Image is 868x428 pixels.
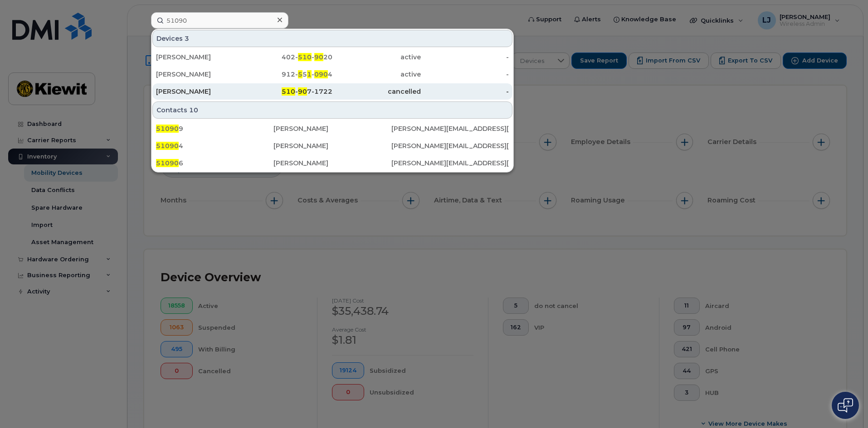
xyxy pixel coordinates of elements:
span: 090 [314,70,328,78]
div: active [332,70,421,79]
div: 4 [156,141,273,150]
div: [PERSON_NAME] [273,159,391,168]
a: [PERSON_NAME]912-551-0904active- [152,66,512,82]
span: 510 [282,87,295,96]
div: - [421,53,509,62]
div: Devices [152,30,512,47]
div: [PERSON_NAME][EMAIL_ADDRESS][PERSON_NAME][PERSON_NAME][DOMAIN_NAME] [391,141,509,150]
a: [PERSON_NAME]402-510-9020active- [152,49,512,65]
div: [PERSON_NAME][EMAIL_ADDRESS][PERSON_NAME][PERSON_NAME][DOMAIN_NAME] [391,159,509,168]
span: 10 [189,106,198,115]
div: [PERSON_NAME] [273,124,391,133]
div: 402- - 20 [244,53,333,62]
div: - [421,70,509,79]
span: 1 [307,70,312,78]
span: 90 [298,87,307,96]
div: 9 [156,124,273,133]
div: 912- 5 - 4 [244,70,333,79]
a: [PERSON_NAME]510-907-1722cancelled- [152,83,512,100]
a: 510906[PERSON_NAME][PERSON_NAME][EMAIL_ADDRESS][PERSON_NAME][PERSON_NAME][DOMAIN_NAME] [152,155,512,171]
span: 5 [298,70,302,78]
div: - 7-1722 [244,87,333,96]
div: active [332,53,421,62]
span: 3 [185,34,189,43]
span: 51090 [156,142,179,150]
div: [PERSON_NAME] [156,53,244,62]
div: [PERSON_NAME] [273,141,391,150]
div: Contacts [152,101,512,119]
span: 51090 [156,159,179,167]
div: cancelled [332,87,421,96]
span: 510 [298,53,312,61]
div: [PERSON_NAME] [156,87,244,96]
div: - [421,87,509,96]
a: 510909[PERSON_NAME][PERSON_NAME][EMAIL_ADDRESS][PERSON_NAME][DOMAIN_NAME] [152,120,512,137]
a: 510904[PERSON_NAME][PERSON_NAME][EMAIL_ADDRESS][PERSON_NAME][PERSON_NAME][DOMAIN_NAME] [152,138,512,154]
div: [PERSON_NAME][EMAIL_ADDRESS][PERSON_NAME][DOMAIN_NAME] [391,124,509,133]
div: 6 [156,159,273,168]
div: [PERSON_NAME] [156,70,244,79]
span: 90 [314,53,323,61]
img: Open chat [838,398,853,413]
span: 51090 [156,125,179,133]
